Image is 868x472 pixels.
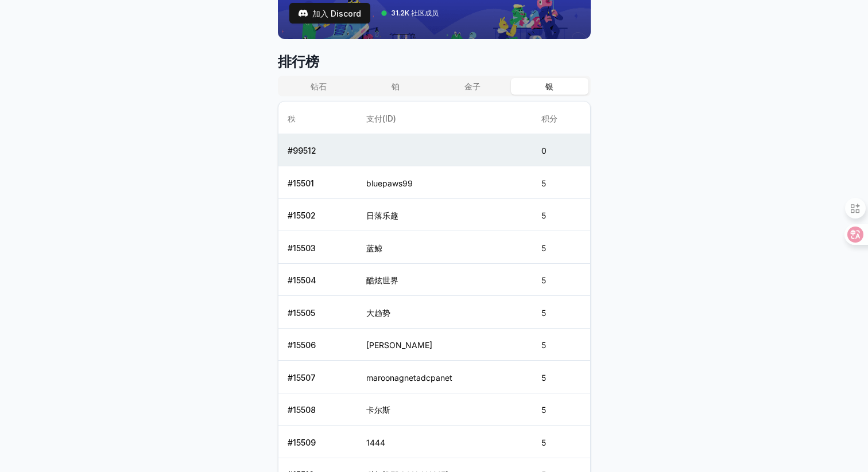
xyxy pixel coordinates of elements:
font: 31.2K 社区成员 [391,9,439,17]
font: 金子 [464,81,480,91]
font: bluepaws99 [366,178,413,188]
font: # [288,373,293,383]
font: 支付(ID) [366,114,396,123]
font: 15503 [293,243,316,253]
font: # [288,340,293,350]
font: 5 [541,243,546,253]
font: 15505 [293,308,315,318]
font: 大趋势 [366,308,390,318]
font: 铂 [392,81,400,91]
font: 5 [541,438,546,447]
font: # [288,438,293,447]
font: 15502 [293,210,316,220]
font: 15507 [293,373,316,383]
font: # [288,146,293,155]
font: 5 [541,373,546,383]
font: 钻石 [311,81,327,91]
font: 15504 [293,275,316,285]
font: 15506 [293,340,316,350]
font: # [288,243,293,253]
font: 蓝鲸 [366,243,382,253]
font: # [288,405,293,415]
font: # [288,178,293,188]
font: maroonagnetadcpanet [366,373,452,383]
font: 酷炫世界 [366,275,398,285]
font: 5 [541,275,546,285]
font: 卡尔斯 [366,405,390,415]
font: 加入 Discord [312,9,361,18]
font: 1444 [366,438,385,447]
font: 0 [541,146,547,155]
font: 15509 [293,438,316,447]
font: 99512 [293,146,316,155]
font: 银 [545,81,553,91]
font: 5 [541,405,546,415]
font: # [288,308,293,318]
button: 加入 Discord [289,3,370,24]
font: # [288,210,293,220]
font: 排行榜 [278,53,319,70]
font: 5 [541,340,546,350]
img: 测试 [299,9,308,18]
font: 5 [541,178,546,188]
font: 秩 [288,114,296,123]
font: 积分 [541,114,557,123]
font: 日落乐趣 [366,210,398,220]
a: 测试加入 Discord [289,3,370,24]
font: # [288,275,293,285]
font: 15501 [293,178,314,188]
font: 5 [541,308,546,318]
font: 5 [541,210,546,220]
font: 15508 [293,405,316,415]
font: [PERSON_NAME] [366,340,432,350]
